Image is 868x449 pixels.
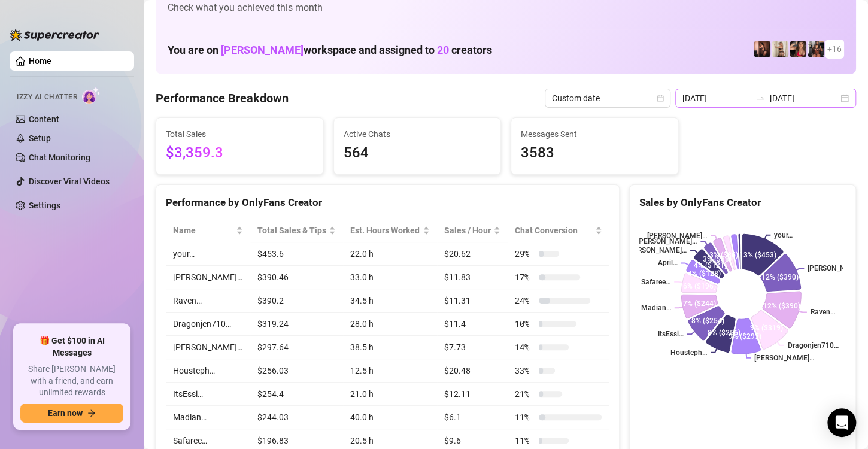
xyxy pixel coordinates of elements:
span: 11 % [515,411,534,424]
span: $3,359.3 [166,142,314,165]
td: [PERSON_NAME]… [166,336,250,359]
span: Active Chats [344,128,491,141]
td: 34.5 h [343,289,437,313]
a: Chat Monitoring [29,153,90,162]
td: Madian… [166,406,250,429]
div: Open Intercom Messenger [827,408,856,437]
input: Start date [682,92,751,105]
text: Housteph… [670,348,707,357]
span: 10 % [515,317,534,330]
td: 21.0 h [343,383,437,406]
text: Raven… [810,308,834,317]
input: End date [770,92,838,105]
span: Chat Conversion [515,224,593,237]
text: your… [774,231,793,239]
span: Earn now [48,408,83,418]
span: arrow-right [87,409,96,417]
td: $20.62 [437,242,508,266]
a: Home [29,56,51,66]
span: Custom date [552,89,663,107]
div: Performance by OnlyFans Creator [166,195,609,211]
span: Total Sales [166,128,314,141]
text: April… [657,259,677,268]
td: Housteph… [166,359,250,383]
td: [PERSON_NAME]… [166,266,250,289]
text: [PERSON_NAME]… [754,354,814,362]
td: 12.5 h [343,359,437,383]
td: 40.0 h [343,406,437,429]
a: Setup [29,134,51,143]
td: Raven… [166,289,250,313]
td: 28.0 h [343,313,437,336]
img: CARMELA (@clutchvip) [790,41,806,57]
text: Safaree… [641,278,670,286]
text: [PERSON_NAME]… [626,246,686,254]
span: Share [PERSON_NAME] with a friend, and earn unlimited rewards [20,363,123,399]
img: Dragonjen710 (@dragonjen) [754,41,770,57]
button: Earn nowarrow-right [20,404,123,423]
td: $390.46 [250,266,344,289]
td: $20.48 [437,359,508,383]
td: $7.73 [437,336,508,359]
td: $297.64 [250,336,344,359]
td: 33.0 h [343,266,437,289]
td: $453.6 [250,242,344,266]
text: Dragonjen710… [787,341,838,350]
td: $6.1 [437,406,508,429]
text: ItsEssi… [657,330,683,338]
span: 21 % [515,387,534,401]
td: $244.03 [250,406,344,429]
img: logo-BBDzfeDw.svg [10,29,99,41]
span: to [755,93,765,103]
span: swap-right [755,93,765,103]
td: $254.4 [250,383,344,406]
span: Messages Sent [521,128,669,141]
span: Name [173,224,233,237]
a: Settings [29,201,60,210]
span: Izzy AI Chatter [17,92,77,103]
span: 11 % [515,434,534,447]
a: Discover Viral Videos [29,177,110,186]
span: + 16 [827,43,842,56]
img: Monique (@moneybagmoee) [772,41,788,57]
span: Sales / Hour [444,224,491,237]
span: 33 % [515,364,534,377]
td: 38.5 h [343,336,437,359]
span: 🎁 Get $100 in AI Messages [20,335,123,359]
a: Content [29,114,59,124]
h4: Performance Breakdown [156,90,289,107]
span: 29 % [515,247,534,260]
text: Madian… [641,304,670,312]
span: 564 [344,142,491,165]
span: Total Sales & Tips [257,224,327,237]
th: Sales / Hour [437,219,508,242]
td: $319.24 [250,313,344,336]
span: [PERSON_NAME] [221,44,304,56]
div: Sales by OnlyFans Creator [639,195,846,211]
td: your… [166,242,250,266]
img: Erica (@ericabanks) [808,41,824,57]
td: $11.31 [437,289,508,313]
img: AI Chatter [82,87,101,104]
span: Check what you achieved this month [168,1,844,14]
text: [PERSON_NAME]… [808,264,867,272]
span: 24 % [515,294,534,307]
span: 3583 [521,142,669,165]
td: Dragonjen710… [166,313,250,336]
td: $256.03 [250,359,344,383]
th: Chat Conversion [508,219,609,242]
td: 22.0 h [343,242,437,266]
span: 14 % [515,341,534,354]
div: Est. Hours Worked [350,224,420,237]
h1: You are on workspace and assigned to creators [168,44,492,57]
span: calendar [657,95,664,102]
th: Total Sales & Tips [250,219,344,242]
td: $390.2 [250,289,344,313]
th: Name [166,219,250,242]
td: ItsEssi… [166,383,250,406]
td: $11.4 [437,313,508,336]
td: $11.83 [437,266,508,289]
text: [PERSON_NAME]… [637,237,697,245]
span: 17 % [515,271,534,284]
text: [PERSON_NAME]… [647,232,707,240]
